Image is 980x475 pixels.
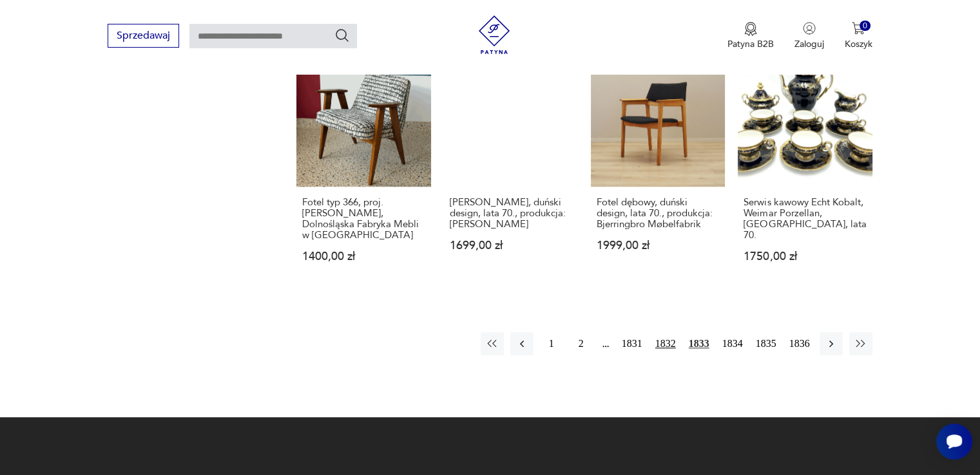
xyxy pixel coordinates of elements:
[936,424,972,460] iframe: Smartsupp widget button
[686,332,713,355] button: 1833
[570,332,593,355] button: 2
[108,32,179,41] a: Sprzedawaj
[727,22,774,50] a: Ikona medaluPatyna B2B
[108,24,179,48] button: Sprzedawaj
[738,53,872,287] a: Produkt wyprzedanySerwis kawowy Echt Kobalt, Weimar Porzellan, Niemcy, lata 70.Serwis kawowy Echt...
[652,332,679,355] button: 1832
[744,251,866,262] p: 1750,00 zł
[803,22,816,35] img: Ikonka użytkownika
[591,53,725,287] a: Produkt wyprzedanyFotel dębowy, duński design, lata 70., produkcja: Bjerringbro MøbelfabrikFotel ...
[597,197,719,230] h3: Fotel dębowy, duński design, lata 70., produkcja: Bjerringbro Møbelfabrik
[744,197,866,241] h3: Serwis kawowy Echt Kobalt, Weimar Porzellan, [GEOGRAPHIC_DATA], lata 70.
[753,332,780,355] button: 1835
[540,332,563,355] button: 1
[296,53,430,287] a: Produkt wyprzedanyFotel typ 366, proj. Józef Chierowski, Dolnośląska Fabryka Mebli w Świebodzicac...
[786,332,813,355] button: 1836
[475,15,514,54] img: Patyna - sklep z meblami i dekoracjami vintage
[450,240,572,251] p: 1699,00 zł
[860,21,870,32] div: 0
[719,332,746,355] button: 1834
[302,197,425,241] h3: Fotel typ 366, proj. [PERSON_NAME], Dolnośląska Fabryka Mebli w [GEOGRAPHIC_DATA]
[597,240,719,251] p: 1999,00 zł
[744,22,757,36] img: Ikona medalu
[794,38,824,50] p: Zaloguj
[444,53,578,287] a: Produkt wyprzedanyŁóżko tekowe, duński design, lata 70., produkcja: Dania[PERSON_NAME], duński de...
[619,332,646,355] button: 1831
[727,38,774,50] p: Patyna B2B
[794,22,824,50] button: Zaloguj
[852,22,865,35] img: Ikona koszyka
[450,197,572,230] h3: [PERSON_NAME], duński design, lata 70., produkcja: [PERSON_NAME]
[845,38,872,50] p: Koszyk
[727,22,774,50] button: Patyna B2B
[334,28,350,43] button: Szukaj
[845,22,872,50] button: 0Koszyk
[302,251,425,262] p: 1400,00 zł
